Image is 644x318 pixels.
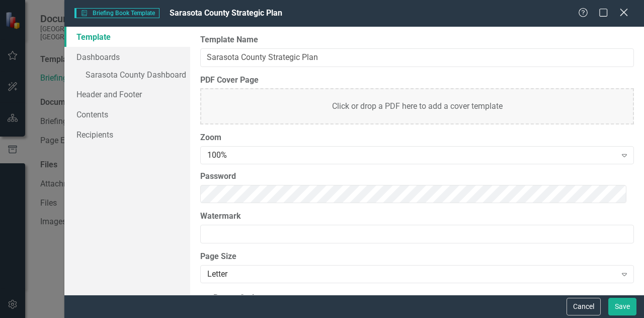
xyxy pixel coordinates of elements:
div: Click or drop a PDF here to add a cover template [200,88,634,124]
div: Letter [207,268,616,280]
span: Briefing Book Template [74,8,159,18]
a: Recipients [64,124,190,145]
a: Template [64,27,190,47]
a: Contents [64,104,190,124]
a: Dashboards [64,47,190,67]
div: 100% [207,150,616,161]
legend: Report Options [208,292,272,304]
span: Sarasota County Strategic Plan [170,8,282,18]
button: Save [608,298,636,315]
button: Cancel [567,298,601,315]
label: Template Name [200,34,634,46]
a: Sarasota County Dashboard [64,67,190,85]
label: Page Size [200,251,634,263]
a: Header and Footer [64,84,190,104]
label: Watermark [200,211,634,222]
label: Zoom [200,132,634,144]
label: Password [200,171,634,182]
label: PDF Cover Page [200,75,634,86]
